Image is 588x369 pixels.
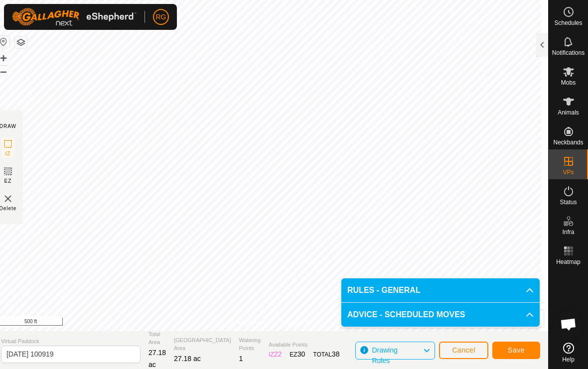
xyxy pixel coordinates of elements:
[562,229,574,235] span: Infra
[4,177,12,185] span: EZ
[553,139,583,145] span: Neckbands
[231,318,269,327] a: Privacy Policy
[332,350,340,358] span: 38
[174,336,231,353] span: [GEOGRAPHIC_DATA] Area
[508,346,525,354] span: Save
[552,50,585,56] span: Notifications
[148,330,166,347] span: Total Area
[492,342,540,359] button: Save
[269,349,282,360] div: IZ
[297,350,305,358] span: 30
[561,80,576,86] span: Mobs
[290,349,305,360] div: EZ
[274,350,282,358] span: 22
[15,36,27,48] button: Map Layers
[554,20,582,26] span: Schedules
[2,193,14,205] img: VP
[5,150,10,157] span: IZ
[549,339,588,367] a: Help
[239,336,261,353] span: Watering Points
[556,259,581,265] span: Heatmap
[372,346,397,365] span: Drawing Rules
[12,8,137,26] img: Gallagher Logo
[554,309,584,339] div: Open chat
[269,341,339,349] span: Available Points
[156,12,166,22] span: RG
[347,309,465,321] span: ADVICE - SCHEDULED MOVES
[452,346,475,354] span: Cancel
[341,278,540,302] p-accordion-header: RULES - GENERAL
[558,110,579,116] span: Animals
[1,337,141,346] span: Virtual Paddock
[239,355,243,363] span: 1
[560,199,577,205] span: Status
[439,342,488,359] button: Cancel
[563,169,574,175] span: VPs
[148,349,166,369] span: 27.18 ac
[313,349,339,360] div: TOTAL
[347,284,421,296] span: RULES - GENERAL
[562,357,575,363] span: Help
[341,303,540,327] p-accordion-header: ADVICE - SCHEDULED MOVES
[174,355,201,363] span: 27.18 ac
[281,318,310,327] a: Contact Us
